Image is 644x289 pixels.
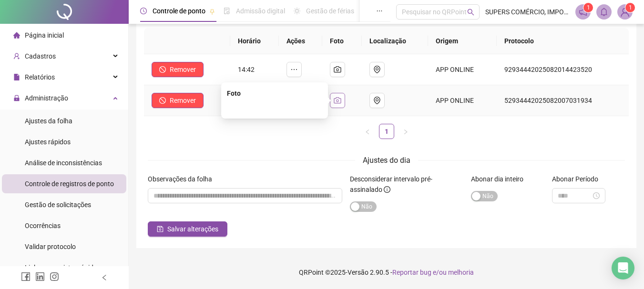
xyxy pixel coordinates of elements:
span: Salvar alterações [167,224,218,234]
span: info-circle [384,186,390,193]
th: Ações [279,28,322,54]
span: environment [373,97,381,104]
span: pushpin [209,9,215,14]
span: Gestão de férias [306,7,354,15]
span: Gestão de solicitações [25,201,91,209]
span: sun [294,8,300,14]
span: Validar protocolo [25,243,76,250]
td: 52934442025082007031934 [497,85,629,116]
span: Desconsiderar intervalo pré-assinalado [350,175,432,193]
span: left [101,274,108,281]
sup: 1 [583,3,593,12]
div: Foto [227,88,322,99]
span: stop [159,66,166,73]
span: lock [13,95,20,101]
span: ellipsis [290,66,298,73]
span: save [157,226,164,232]
span: facebook [21,272,31,281]
span: file [13,74,20,80]
span: 1 [629,4,632,11]
button: left [360,124,375,139]
span: file-done [224,8,230,14]
th: Protocolo [497,28,629,54]
span: Administração [25,94,68,102]
label: Abonar Período [552,174,604,184]
span: Ajustes rápidos [25,138,71,146]
button: Remover [152,93,204,108]
button: right [398,124,413,139]
th: Horário [230,28,279,54]
div: Open Intercom Messenger [612,257,634,279]
span: 14:42 [238,66,255,73]
span: Cadastros [25,52,56,60]
span: Análise de inconsistências [25,159,102,167]
footer: QRPoint © 2025 - 2.90.5 - [129,256,644,289]
span: camera [334,66,341,73]
span: left [365,129,370,135]
span: Reportar bug e/ou melhoria [392,269,474,276]
th: Origem [428,28,497,54]
span: Versão [348,269,368,276]
td: APP ONLINE [428,54,497,85]
span: Remover [170,95,196,106]
li: Próxima página [398,124,413,139]
span: clock-circle [140,8,147,14]
a: 1 [379,124,394,139]
span: Link para registro rápido [25,264,97,271]
span: search [467,9,474,16]
span: ellipsis [376,8,383,14]
sup: Atualize o seu contato no menu Meus Dados [625,3,635,12]
span: Relatórios [25,73,55,81]
td: APP ONLINE [428,85,497,116]
span: instagram [50,272,59,281]
span: SUPERS COMÉRCIO, IMPORTAÇÃO E CONFECÇÃO LTDA [485,7,570,17]
button: Remover [152,62,204,77]
label: Abonar dia inteiro [471,174,530,184]
span: Ajustes da folha [25,117,72,125]
li: Página anterior [360,124,375,139]
li: 1 [379,124,394,139]
span: Ocorrências [25,222,61,229]
span: user-add [13,53,20,60]
span: notification [579,8,587,16]
span: right [403,129,409,135]
button: Salvar alterações [148,221,227,237]
th: Localização [362,28,429,54]
span: Página inicial [25,31,64,39]
span: linkedin [35,272,45,281]
td: 92934442025082014423520 [497,54,629,85]
span: camera [334,97,341,104]
span: home [13,32,20,39]
span: Controle de registros de ponto [25,180,114,188]
span: Remover [170,64,196,75]
img: 24300 [618,5,632,19]
span: Ajustes do dia [363,156,410,165]
span: stop [159,97,166,104]
th: Foto [322,28,361,54]
span: 1 [587,4,590,11]
span: Controle de ponto [153,7,205,15]
span: Admissão digital [236,7,285,15]
label: Observações da folha [148,174,218,184]
span: environment [373,66,381,73]
span: bell [600,8,608,16]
